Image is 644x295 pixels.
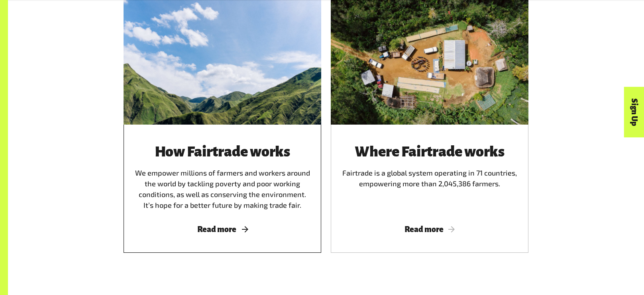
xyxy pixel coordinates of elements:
h3: How Fairtrade works [133,144,312,160]
div: Fairtrade is a global system operating in 71 countries, empowering more than 2,045,386 farmers. [340,144,519,211]
div: We empower millions of farmers and workers around the world by tackling poverty and poor working ... [133,144,312,211]
h3: Where Fairtrade works [340,144,519,160]
span: Read more [340,225,519,234]
span: Read more [133,225,312,234]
